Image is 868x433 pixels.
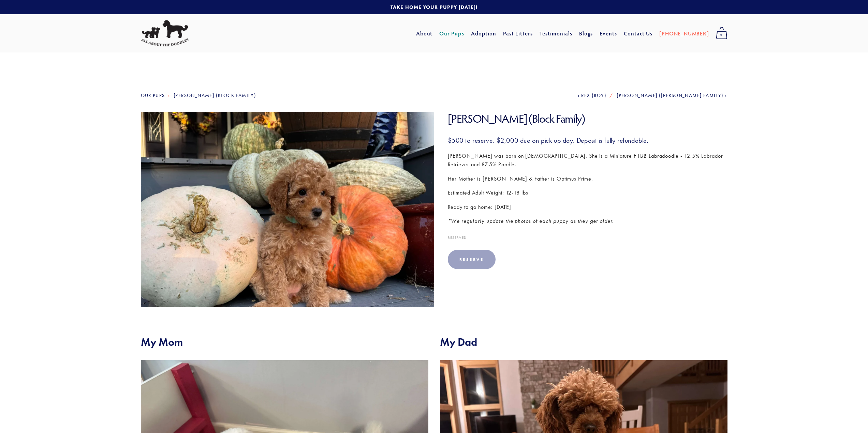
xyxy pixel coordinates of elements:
a: Our Pups [439,27,464,40]
a: Rex (Boy) [578,93,606,98]
h1: [PERSON_NAME] (Block Family) [448,112,727,126]
a: 0 items in cart [712,25,731,42]
a: Adoption [471,27,497,40]
p: [PERSON_NAME] was born on [DEMOGRAPHIC_DATA]. She is a Miniature F1BB Labradoodle - 12.5% Labrado... [448,152,727,169]
a: [PERSON_NAME] (Block Family) [174,93,256,98]
span: [PERSON_NAME] ([PERSON_NAME] Family) [617,93,723,98]
p: Ready to go home: [DATE] [448,203,727,212]
p: Her Mother is [PERSON_NAME] & Father is Optimus Prime. [448,174,727,183]
div: Reserve [459,257,484,262]
a: Events [600,27,617,40]
a: Testimonials [539,27,572,40]
div: Reserved [448,236,727,239]
em: *We regularly update the photos of each puppy as they get older. [448,218,614,224]
h2: My Dad [440,336,727,349]
a: Past Litters [503,30,533,37]
a: Our Pups [141,93,165,98]
h3: $500 to reserve. $2,000 due on pick up day. Deposit is fully refundable. [448,136,727,145]
a: [PERSON_NAME] ([PERSON_NAME] Family) [617,93,727,98]
a: About [416,27,433,40]
a: Blogs [579,27,593,40]
span: 0 [716,31,727,40]
span: Rex (Boy) [581,93,606,98]
p: Estimated Adult Weight: 12-18 lbs [448,188,727,197]
img: Jessie 5.jpg [141,112,434,331]
a: Contact Us [624,27,653,40]
div: Reserve [448,250,496,269]
a: [PHONE_NUMBER] [659,27,709,40]
h2: My Mom [141,336,428,349]
img: All About The Doodles [141,20,189,47]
